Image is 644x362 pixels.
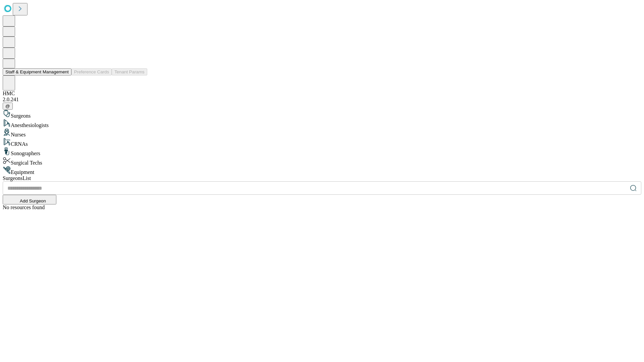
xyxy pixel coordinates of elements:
[3,166,641,175] div: Equipment
[112,68,147,75] button: Tenant Params
[3,195,56,204] button: Add Surgeon
[3,110,641,119] div: Surgeons
[3,103,13,110] button: @
[3,90,641,97] div: HMC
[3,119,641,128] div: Anesthesiologists
[3,97,641,103] div: 2.0.241
[3,128,641,138] div: Nurses
[3,157,641,166] div: Surgical Techs
[20,198,46,203] span: Add Surgeon
[3,68,71,75] button: Staff & Equipment Management
[3,138,641,147] div: CRNAs
[5,104,10,109] span: @
[3,147,641,157] div: Sonographers
[3,204,641,210] div: No resources found
[3,175,641,181] div: Surgeons List
[71,68,112,75] button: Preference Cards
